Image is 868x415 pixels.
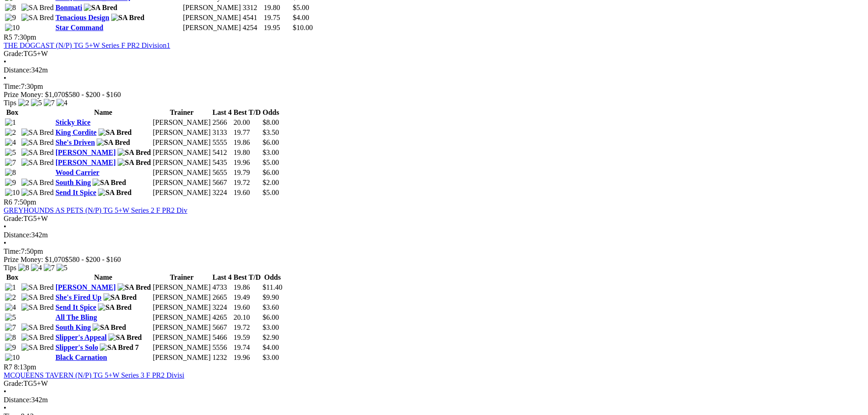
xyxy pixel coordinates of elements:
[212,158,232,167] td: 5435
[5,24,20,32] img: 10
[233,138,262,147] td: 19.86
[56,283,116,291] a: [PERSON_NAME]
[56,138,95,146] a: She's Driven
[21,128,54,137] img: SA Bred
[56,118,91,126] a: Sticky Rice
[152,188,211,197] td: [PERSON_NAME]
[92,179,126,187] img: SA Bred
[5,283,16,292] img: 1
[233,293,262,302] td: 19.49
[4,223,6,231] span: •
[4,215,24,222] span: Grade:
[152,158,211,167] td: [PERSON_NAME]
[262,159,279,166] span: $5.00
[98,303,131,312] img: SA Bred
[4,58,6,66] span: •
[152,303,211,312] td: [PERSON_NAME]
[4,82,864,91] div: 7:30pm
[21,179,54,187] img: SA Bred
[242,23,262,32] td: 4254
[4,371,184,379] a: MCQUEENS TAVERN (N/P) TG 5+W Series 3 F PR2 Divisi
[233,168,262,177] td: 19.79
[262,283,282,291] span: $11.40
[118,283,151,292] img: SA Bred
[212,168,232,177] td: 5655
[118,149,151,157] img: SA Bred
[212,353,232,362] td: 1232
[242,3,262,12] td: 3312
[4,33,12,41] span: R5
[262,138,279,146] span: $6.00
[4,264,16,272] span: Tips
[55,273,152,282] th: Name
[5,14,16,22] img: 9
[4,50,864,58] div: TG5+W
[242,13,262,22] td: 4541
[182,23,241,32] td: [PERSON_NAME]
[92,323,126,332] img: SA Bred
[44,264,55,272] img: 7
[4,206,187,214] a: GREYHOUNDS AS PETS (N/P) TG 5+W Series 2 F PR2 Div
[262,333,279,341] span: $2.90
[56,14,109,21] a: Tenacious Design
[4,379,24,387] span: Grade:
[4,231,31,239] span: Distance:
[84,4,117,12] img: SA Bred
[233,303,262,312] td: 19.60
[5,303,16,312] img: 4
[262,313,279,321] span: $6.00
[233,283,262,292] td: 19.86
[65,91,121,98] span: $580 - $200 - $160
[21,159,54,167] img: SA Bred
[14,33,36,41] span: 7:30pm
[5,138,16,147] img: 4
[212,138,232,147] td: 5555
[4,404,6,412] span: •
[56,343,98,351] a: Slipper's Solo
[4,82,21,90] span: Time:
[21,293,54,302] img: SA Bred
[18,99,29,107] img: 2
[100,343,133,352] img: SA Bred
[21,343,54,352] img: SA Bred
[56,179,91,186] a: South King
[4,66,31,74] span: Distance:
[4,239,6,247] span: •
[21,283,54,292] img: SA Bred
[212,313,232,322] td: 4265
[56,264,67,272] img: 5
[262,189,279,196] span: $5.00
[152,323,211,332] td: [PERSON_NAME]
[4,247,21,255] span: Time:
[44,99,55,107] img: 7
[262,273,282,282] th: Odds
[14,363,36,371] span: 8:13pm
[21,303,54,312] img: SA Bred
[212,303,232,312] td: 3224
[233,333,262,342] td: 19.59
[21,333,54,342] img: SA Bred
[56,169,99,176] a: Wood Carrier
[233,188,262,197] td: 19.60
[152,138,211,147] td: [PERSON_NAME]
[56,354,107,361] a: Black Carnation
[21,149,54,157] img: SA Bred
[262,149,279,156] span: $3.00
[98,128,132,137] img: SA Bred
[103,293,137,302] img: SA Bred
[21,189,54,197] img: SA Bred
[4,379,864,388] div: TG5+W
[212,273,232,282] th: Last 4
[262,179,279,186] span: $2.00
[233,313,262,322] td: 20.10
[4,215,864,223] div: TG5+W
[212,333,232,342] td: 5466
[233,178,262,187] td: 19.72
[6,108,19,116] span: Box
[108,333,142,342] img: SA Bred
[56,293,102,301] a: She's Fired Up
[111,14,144,22] img: SA Bred
[5,4,16,12] img: 8
[5,189,20,197] img: 10
[5,354,20,362] img: 10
